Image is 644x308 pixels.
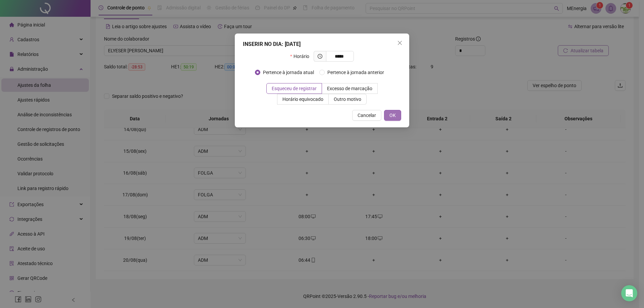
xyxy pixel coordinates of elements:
div: Open Intercom Messenger [621,285,637,301]
span: clock-circle [318,54,322,59]
span: Pertence à jornada atual [260,69,317,76]
span: Horário equivocado [282,97,323,102]
span: Excesso de marcação [327,86,372,91]
span: Outro motivo [334,97,361,102]
span: Esqueceu de registrar [272,86,317,91]
span: Cancelar [358,112,376,119]
div: INSERIR NO DIA : [DATE] [243,40,401,48]
span: Pertence à jornada anterior [325,69,387,76]
button: Cancelar [352,110,381,121]
label: Horário [290,51,313,62]
button: Close [394,38,405,48]
span: OK [389,112,396,119]
button: OK [384,110,401,121]
span: close [397,40,402,46]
